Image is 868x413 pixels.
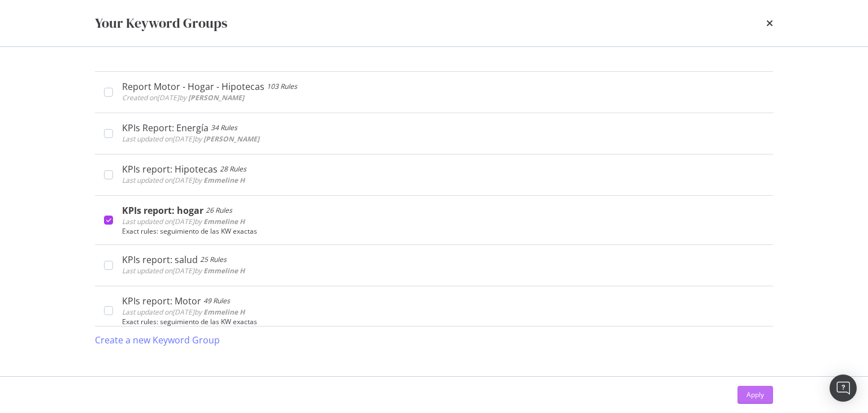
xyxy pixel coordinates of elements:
b: [PERSON_NAME] [203,134,259,144]
div: Exact rules: seguimiento de las KW exactas [122,227,764,235]
div: Exact rules: seguimiento de las KW exactas [122,318,764,326]
span: Last updated on [DATE] by [122,307,245,317]
div: 34 Rules [211,122,237,134]
div: 26 Rules [206,205,232,216]
span: Created on [DATE] by [122,93,244,102]
div: 28 Rules [220,164,246,175]
div: Create a new Keyword Group [95,334,220,347]
div: Report Motor - Hogar - Hipotecas [122,81,264,92]
div: 103 Rules [267,81,297,92]
div: KPIs report: salud [122,254,198,265]
div: 49 Rules [203,295,230,307]
div: 25 Rules [200,254,227,265]
div: times [766,14,773,33]
div: Your Keyword Groups [95,14,227,33]
div: Open Intercom Messenger [830,375,857,402]
button: Create a new Keyword Group [95,326,220,354]
b: [PERSON_NAME] [188,93,244,102]
div: KPIs Report: Energía [122,122,209,134]
div: KPIs report: Motor [122,295,201,307]
b: Emmeline H [203,266,245,276]
b: Emmeline H [203,175,245,185]
div: Apply [747,390,764,399]
b: Emmeline H [203,307,245,317]
span: Last updated on [DATE] by [122,134,259,144]
div: KPIs report: Hipotecas [122,164,218,175]
div: KPIs report: hogar [122,205,203,216]
span: Last updated on [DATE] by [122,175,245,185]
span: Last updated on [DATE] by [122,266,245,276]
button: Apply [737,386,773,404]
b: Emmeline H [203,217,245,226]
span: Last updated on [DATE] by [122,217,245,226]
